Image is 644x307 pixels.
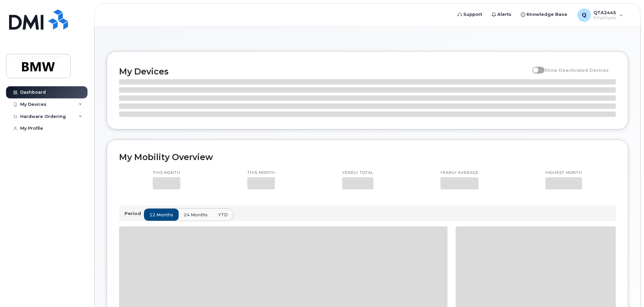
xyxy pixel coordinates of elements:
p: Highest month [545,170,582,176]
h2: My Devices [119,66,529,76]
p: This month [247,170,275,176]
span: Show Deactivated Devices [544,67,609,73]
input: Show Deactivated Devices [532,64,538,69]
span: YTD [218,212,228,218]
p: Yearly average [440,170,478,176]
h2: My Mobility Overview [119,152,616,162]
p: Period [124,210,144,217]
span: 24 months [184,212,208,218]
p: This month [153,170,180,176]
p: Yearly total [342,170,373,176]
